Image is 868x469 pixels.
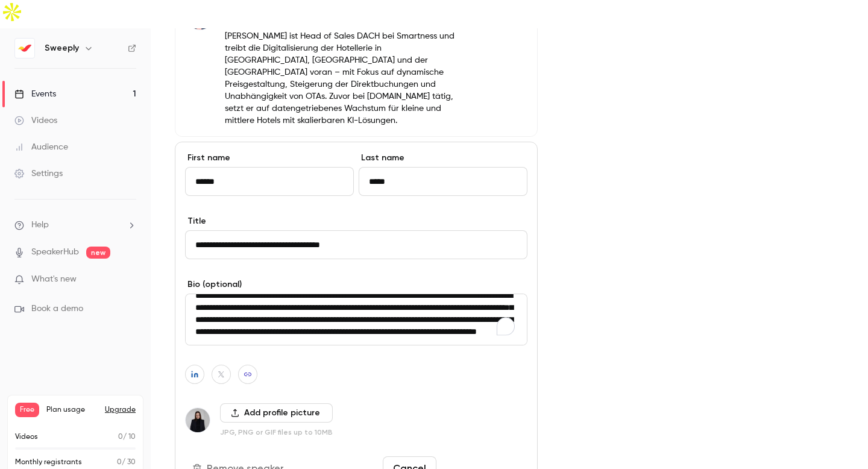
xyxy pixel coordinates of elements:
div: Videos [14,115,57,127]
button: Upgrade [105,405,136,415]
img: Sweeply [15,39,34,58]
span: 0 [117,459,122,466]
p: Monthly registrants [15,457,82,468]
button: Add profile picture [220,403,333,423]
span: new [86,247,110,259]
div: Events [14,88,56,100]
span: 0 [118,433,123,441]
span: Book a demo [31,303,83,315]
p: Videos [15,432,38,442]
p: / 30 [117,457,136,468]
span: Help [31,219,49,231]
p: JPG, PNG or GIF files up to 10MB [220,427,333,437]
p: [PERSON_NAME] ist Head of Sales DACH bei Smartness und treibt die Digitalisierung der Hotellerie ... [225,30,459,127]
span: What's new [31,273,77,286]
span: Free [15,403,39,417]
li: help-dropdown-opener [14,219,136,231]
h6: Sweeply [45,42,79,54]
label: Title [185,215,527,227]
textarea: To enrich screen reader interactions, please activate Accessibility in Grammarly extension settings [185,294,527,345]
p: / 10 [118,432,136,442]
iframe: Noticeable Trigger [122,274,136,285]
img: Selina Wendl [186,408,210,432]
label: Bio (optional) [185,279,527,291]
span: Plan usage [46,405,98,415]
label: Last name [359,152,527,164]
div: Settings [14,168,63,180]
div: Audience [14,141,68,153]
label: First name [185,152,354,164]
a: SpeakerHub [31,246,79,259]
